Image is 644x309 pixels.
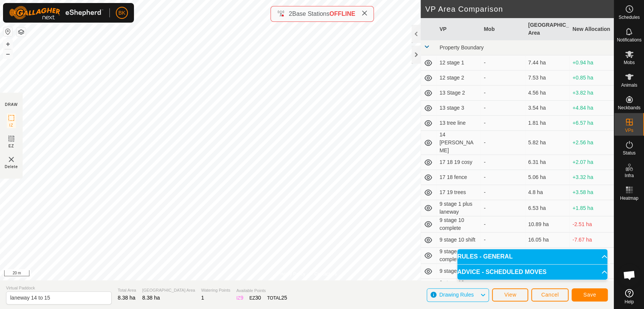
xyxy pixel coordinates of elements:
div: - [484,220,522,228]
span: Drawing Rules [439,292,473,298]
td: +6.57 ha [569,116,614,131]
span: 25 [281,295,287,301]
span: RULES - GENERAL [457,254,513,260]
a: Help [614,286,644,307]
span: 2 [289,11,292,17]
span: OFFLINE [329,11,355,17]
td: -7.67 ha [569,233,614,248]
span: [GEOGRAPHIC_DATA] Area [142,287,195,294]
span: Cancel [541,292,559,298]
div: - [484,104,522,112]
td: +0.85 ha [569,70,614,86]
td: 9 stage 10 complete [437,216,481,233]
td: 12 stage 2 [437,70,481,86]
span: Status [622,151,635,155]
td: 13 stage 3 [437,101,481,116]
span: IZ [9,122,14,128]
span: 30 [255,295,261,301]
div: - [484,59,522,67]
div: - [484,204,522,212]
td: 4.56 ha [525,86,570,101]
div: EZ [249,294,261,302]
th: New Allocation [569,18,614,40]
button: Map Layers [17,28,26,37]
td: 7.53 ha [525,70,570,86]
div: DRAW [5,102,18,107]
td: 14 [PERSON_NAME] [437,131,481,155]
span: Heatmap [620,196,638,200]
img: VP [7,155,16,164]
span: 1 [201,295,204,301]
div: - [484,74,522,82]
th: VP [437,18,481,40]
div: - [484,119,522,127]
td: 17 18 fence [437,170,481,185]
td: 10.89 ha [525,216,570,233]
td: 7.44 ha [525,55,570,70]
a: Privacy Policy [277,271,305,277]
td: 12 stage 1 [437,55,481,70]
button: View [492,288,528,301]
td: +3.82 ha [569,86,614,101]
button: Save [572,288,608,301]
span: 9 [240,295,243,301]
span: Animals [621,83,637,87]
td: -2.51 ha [569,216,614,233]
td: +0.94 ha [569,55,614,70]
div: TOTAL [267,294,287,302]
span: 8.38 ha [142,295,160,301]
span: Infra [624,173,633,178]
th: Mob [481,18,525,40]
span: Available Points [236,288,287,294]
button: – [3,49,12,58]
span: Notifications [617,38,641,42]
div: - [484,236,522,244]
span: Mobs [624,60,635,65]
span: ADVICE - SCHEDULED MOVES [457,269,546,275]
td: +2.56 ha [569,131,614,155]
div: - [484,173,522,181]
td: 4.8 ha [525,185,570,200]
td: 12.35 ha [525,248,570,264]
span: EZ [9,143,14,149]
span: Save [583,292,596,298]
img: Gallagher Logo [9,6,103,20]
td: 16.05 ha [525,233,570,248]
button: Cancel [531,288,569,301]
td: 17 19 trees [437,185,481,200]
span: Delete [5,164,18,170]
span: Base Stations [292,11,329,17]
td: 17 18 19 cosy [437,155,481,170]
span: Property Boundary [440,44,484,50]
span: BK [118,9,126,17]
p-accordion-header: RULES - GENERAL [457,249,607,264]
td: +1.85 ha [569,200,614,216]
span: Neckbands [618,106,640,110]
div: IZ [236,294,243,302]
span: 8.38 ha [118,295,135,301]
td: +2.07 ha [569,155,614,170]
th: [GEOGRAPHIC_DATA] Area [525,18,570,40]
td: 9 stage 11 complete [437,248,481,264]
td: +3.32 ha [569,170,614,185]
td: 5.82 ha [525,131,570,155]
span: VPs [625,128,633,133]
button: + [3,40,12,49]
td: +3.58 ha [569,185,614,200]
td: 13 Stage 2 [437,86,481,101]
span: Watering Points [201,287,230,294]
td: 1.81 ha [525,116,570,131]
td: -3.97 ha [569,248,614,264]
a: Contact Us [314,271,337,277]
td: 6.31 ha [525,155,570,170]
span: Virtual Paddock [6,285,112,291]
td: 9 stage 12 complete END [437,279,481,295]
span: View [504,292,516,298]
span: Schedules [618,15,639,20]
td: 3.54 ha [525,101,570,116]
p-accordion-header: ADVICE - SCHEDULED MOVES [457,265,607,280]
td: 9 stage 1 plus laneway [437,200,481,216]
td: 9 stage 10 shift [437,233,481,248]
td: +4.84 ha [569,101,614,116]
div: - [484,188,522,196]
